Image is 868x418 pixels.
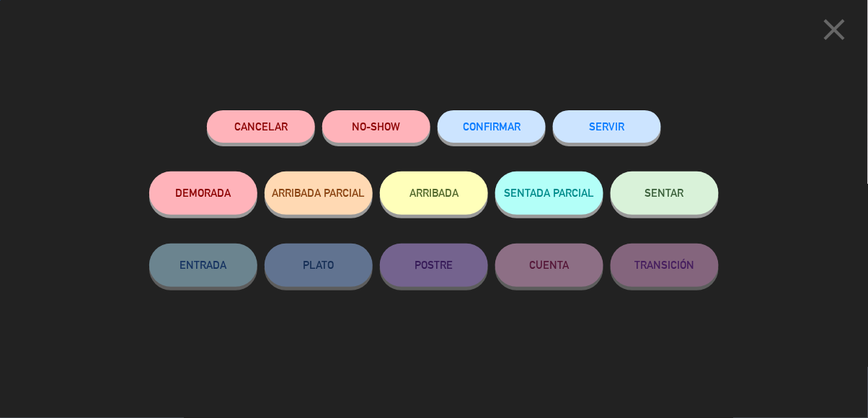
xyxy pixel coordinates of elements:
button: TRANSICIÓN [611,244,719,287]
button: ENTRADA [149,244,257,287]
button: CUENTA [495,244,603,287]
button: ARRIBADA PARCIAL [265,172,373,215]
span: ARRIBADA PARCIAL [273,187,366,199]
button: SERVIR [553,110,661,143]
i: close [817,12,853,48]
span: CONFIRMAR [463,120,521,133]
button: PLATO [265,244,373,287]
button: DEMORADA [149,172,257,215]
button: NO-SHOW [322,110,430,143]
button: SENTAR [611,172,719,215]
button: close [812,11,857,53]
button: CONFIRMAR [438,110,546,143]
button: POSTRE [380,244,488,287]
button: Cancelar [207,110,315,143]
button: SENTADA PARCIAL [495,172,603,215]
button: ARRIBADA [380,172,488,215]
span: SENTAR [645,187,684,199]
